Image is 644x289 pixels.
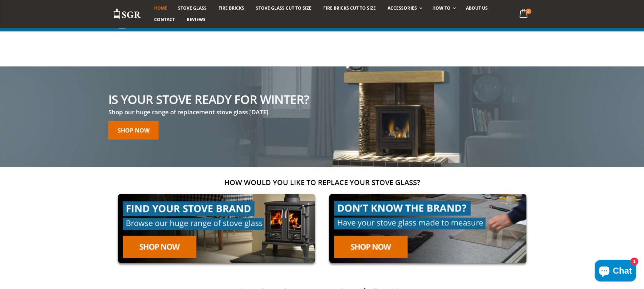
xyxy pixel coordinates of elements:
a: Contact [149,14,180,25]
a: Reviews [181,14,211,25]
span: Home [154,5,167,11]
span: Reviews [187,16,206,23]
a: Fire Bricks Cut To Size [318,3,381,14]
img: Stove Glass Replacement [113,8,142,20]
a: Fire Bricks [213,3,250,14]
span: 0 [526,9,531,14]
a: Stove Glass [173,3,212,14]
span: How To [432,5,451,11]
img: find-your-brand-cta_9b334d5d-5c94-48ed-825f-d7972bbdebd0.jpg [113,189,320,268]
a: 0 [516,7,531,21]
h2: Is your stove ready for winter? [108,93,309,105]
span: Fire Bricks [218,5,244,11]
span: Contact [154,16,175,23]
a: How To [427,3,459,14]
h3: Shop our huge range of replacement stove glass [DATE] [108,108,309,116]
a: Home [149,3,173,14]
a: Shop now [108,121,159,139]
inbox-online-store-chat: Shopify online store chat [593,260,638,283]
a: About us [461,3,493,14]
span: Stove Glass Cut To Size [256,5,311,11]
a: Stove Glass Cut To Size [251,3,317,14]
span: Fire Bricks Cut To Size [323,5,376,11]
span: Stove Glass [178,5,207,11]
span: About us [466,5,488,11]
img: made-to-measure-cta_2cd95ceb-d519-4648-b0cf-d2d338fdf11f.jpg [324,189,531,268]
a: Accessories [382,3,426,14]
h2: How would you like to replace your stove glass? [113,178,531,187]
span: Accessories [388,5,417,11]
